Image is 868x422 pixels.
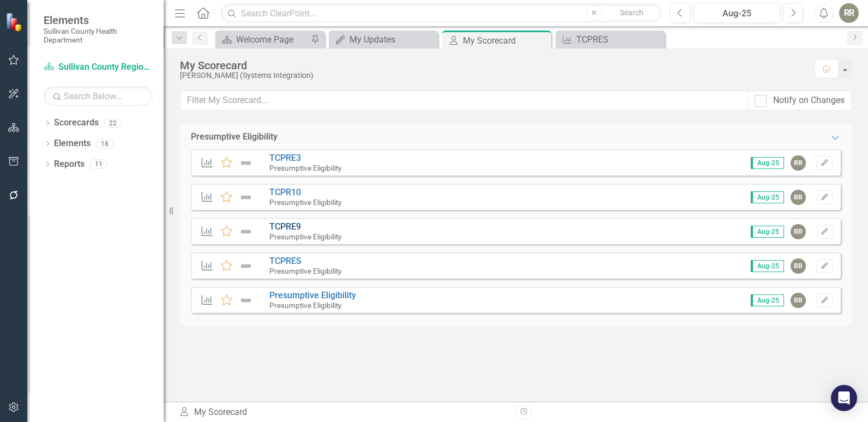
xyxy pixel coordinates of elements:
[239,156,253,170] img: Not Defined
[269,267,341,275] small: Presumptive Eligibility
[751,157,784,169] span: Aug-25
[773,94,845,107] div: Notify on Changes
[269,256,302,266] a: TCPRES
[180,71,804,80] div: [PERSON_NAME] (Systems Integration)
[463,34,548,47] div: My Scorecard
[576,33,662,46] div: TCPRES
[179,406,508,419] div: My Scorecard
[44,87,153,106] input: Search Below...
[54,158,85,171] a: Reports
[269,221,301,232] a: TCPRE9
[96,139,113,148] div: 18
[697,7,776,20] div: Aug-25
[180,59,804,71] div: My Scorecard
[221,4,662,23] input: Search ClearPoint...
[558,33,662,46] a: TCPRES
[751,294,784,306] span: Aug-25
[791,293,806,308] div: RR
[90,160,107,169] div: 11
[751,226,784,238] span: Aug-25
[218,33,308,46] a: Welcome Page
[44,14,153,27] span: Elements
[791,190,806,205] div: RR
[269,290,356,300] a: Presumptive Eligibility
[791,155,806,171] div: RR
[269,232,341,241] small: Presumptive Eligibility
[54,117,99,129] a: Scorecards
[839,3,859,23] button: RR
[236,33,308,46] div: Welcome Page
[605,5,659,21] button: Search
[239,294,253,307] img: Not Defined
[269,187,301,197] a: TCPR10
[239,191,253,204] img: Not Defined
[791,258,806,274] div: RR
[620,8,643,17] span: Search
[269,164,341,172] small: Presumptive Eligibility
[751,191,784,203] span: Aug-25
[44,61,153,74] a: Sullivan County Regional Health Department
[104,118,122,128] div: 22
[269,301,341,310] small: Presumptive Eligibility
[791,224,806,239] div: RR
[191,131,278,143] div: Presumptive Eligibility
[5,12,25,31] img: ClearPoint Strategy
[239,260,253,273] img: Not Defined
[331,33,435,46] a: My Updates
[180,91,748,111] input: Filter My Scorecard...
[349,33,435,46] div: My Updates
[54,137,91,150] a: Elements
[831,385,857,411] div: Open Intercom Messenger
[751,260,784,272] span: Aug-25
[694,3,780,23] button: Aug-25
[239,225,253,238] img: Not Defined
[269,198,341,207] small: Presumptive Eligibility
[44,27,153,45] small: Sullivan County Health Department
[269,153,301,163] a: TCPRE3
